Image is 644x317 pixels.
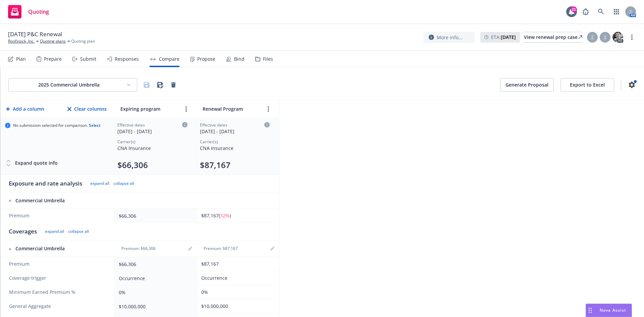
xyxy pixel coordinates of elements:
[423,32,475,43] button: More info...
[28,9,49,14] span: Quoting
[201,274,272,281] div: Occurrence
[80,56,96,62] div: Submit
[119,303,190,310] div: $10,000,000
[201,212,231,219] span: $87,167 ( )
[119,275,190,282] div: Occurrence
[612,32,623,43] img: photo
[437,34,463,41] span: More info...
[200,122,270,128] div: Effective dates
[263,56,273,62] div: Files
[9,179,82,188] div: Exposure and rate analysis
[594,5,608,18] a: Search
[200,160,230,170] button: $87,167
[200,128,270,135] div: [DATE] - [DATE]
[117,160,148,170] button: $66,306
[119,261,190,268] div: $66,306
[117,246,160,251] div: Premium: $66,306
[9,197,108,204] div: Commercial Umbrella
[9,212,108,219] span: Premium
[491,34,516,41] span: ETA :
[200,160,270,170] div: Total premium (click to edit billing info)
[90,181,109,186] button: expand all
[201,260,272,267] div: $87,167
[579,5,592,18] a: Report a Bug
[200,246,242,251] div: Premium: $87,167
[200,139,270,145] div: Carrier(s)
[220,212,229,219] span: 32%
[201,104,262,114] input: Renewal Program
[200,145,270,152] div: CNA Insurance
[9,289,108,296] span: Minimum Earned Premium %
[610,5,623,18] a: Switch app
[71,38,95,44] span: Quoting plan
[234,56,245,62] div: Bind
[197,56,215,62] div: Propose
[268,245,276,253] a: editPencil
[14,82,123,88] div: 2025 Commercial Umbrella
[8,78,137,92] button: 2025 Commercial Umbrella
[5,156,58,170] button: Expand quote info
[45,229,64,234] button: expand all
[600,307,626,313] span: Nova Assist
[5,2,52,21] a: Quoting
[13,123,101,128] span: No submission selected for comparison.
[117,128,187,135] div: [DATE] - [DATE]
[186,245,194,253] a: editPencil
[115,56,139,62] div: Responses
[16,56,26,62] div: Plan
[9,245,108,252] div: Commercial Umbrella
[182,105,190,113] a: more
[8,30,62,38] span: [DATE] P&C Renewal
[560,78,614,92] button: Export to Excel
[159,56,179,62] div: Compare
[5,102,46,116] button: Add a column
[500,78,554,92] button: Generate Proposal
[8,38,35,44] a: Roofstock, Inc.
[586,304,632,317] button: Nova Assist
[66,102,108,116] button: Clear columns
[201,288,272,296] div: 0%
[40,38,66,44] a: Quoting plans
[201,303,272,310] div: $10,000,000
[628,33,636,41] a: more
[44,56,62,62] div: Prepare
[119,289,190,296] div: 0%
[586,304,594,317] div: Drag to move
[9,275,108,281] span: Coverage trigger
[571,6,577,12] div: 21
[9,227,37,235] div: Coverages
[117,122,187,128] div: Effective dates
[264,105,272,113] a: more
[524,32,582,43] a: View renewal prep case
[117,139,187,145] div: Carrier(s)
[117,145,187,152] div: CNA Insurance
[68,229,89,234] button: collapse all
[119,104,179,114] input: Expiring program
[113,181,134,186] button: collapse all
[200,122,270,135] div: Click to edit column carrier quote details
[501,34,516,40] strong: [DATE]
[9,261,108,267] span: Premium
[119,212,190,219] div: $66,306
[524,32,582,42] div: View renewal prep case
[117,160,187,170] div: Total premium (click to edit billing info)
[9,303,108,310] span: General Aggregate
